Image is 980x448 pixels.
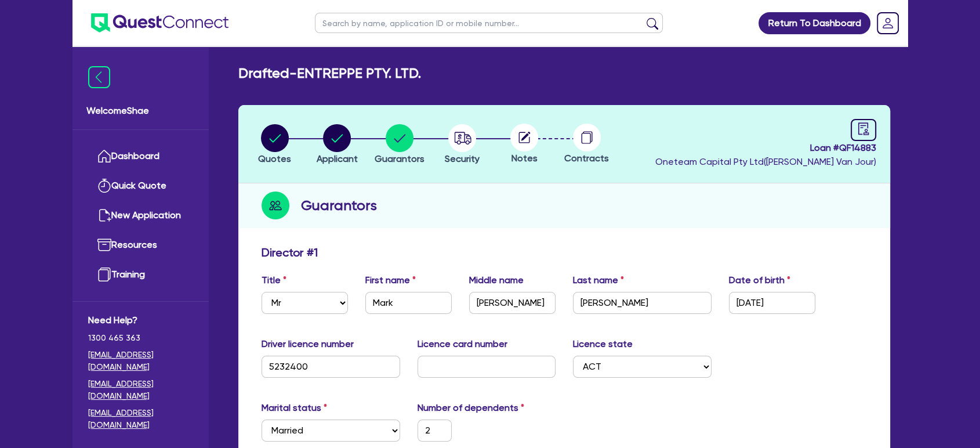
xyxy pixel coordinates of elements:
[88,378,193,402] a: [EMAIL_ADDRESS][DOMAIN_NAME]
[573,273,624,287] label: Last name
[91,13,228,32] img: quest-connect-logo-blue
[857,122,870,135] span: audit
[262,401,327,415] label: Marital status
[86,104,195,118] span: Welcome Shae
[564,153,609,164] span: Contracts
[262,192,289,219] img: step-icon
[444,124,480,167] button: Security
[655,156,876,167] span: Oneteam Capital Pty Ltd ( [PERSON_NAME] Van Jour )
[88,142,193,171] a: Dashboard
[262,273,286,287] label: Title
[88,260,193,290] a: Training
[873,8,903,38] a: Dropdown toggle
[418,337,507,351] label: Licence card number
[262,337,354,351] label: Driver licence number
[88,332,193,344] span: 1300 465 363
[88,407,193,431] a: [EMAIL_ADDRESS][DOMAIN_NAME]
[262,245,318,259] h3: Director # 1
[729,292,815,314] input: DD / MM / YYYY
[469,273,524,287] label: Middle name
[97,268,111,281] img: training
[301,195,377,216] h2: Guarantors
[258,153,291,164] span: Quotes
[88,313,193,327] span: Need Help?
[97,179,111,193] img: quick-quote
[97,238,111,252] img: resources
[729,273,790,287] label: Date of birth
[655,141,876,155] span: Loan # QF14883
[88,66,110,88] img: icon-menu-close
[365,273,416,287] label: First name
[317,153,358,164] span: Applicant
[445,153,480,164] span: Security
[97,208,111,222] img: new-application
[88,230,193,260] a: Resources
[418,401,524,415] label: Number of dependents
[758,12,870,34] a: Return To Dashboard
[257,124,292,167] button: Quotes
[238,65,421,82] h2: Drafted - ENTREPPE PTY. LTD.
[573,337,633,351] label: Licence state
[88,201,193,230] a: New Application
[88,349,193,373] a: [EMAIL_ADDRESS][DOMAIN_NAME]
[88,171,193,201] a: Quick Quote
[851,119,876,141] a: audit
[511,153,538,164] span: Notes
[374,124,425,167] button: Guarantors
[316,124,358,167] button: Applicant
[315,13,663,33] input: Search by name, application ID or mobile number...
[375,153,424,164] span: Guarantors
